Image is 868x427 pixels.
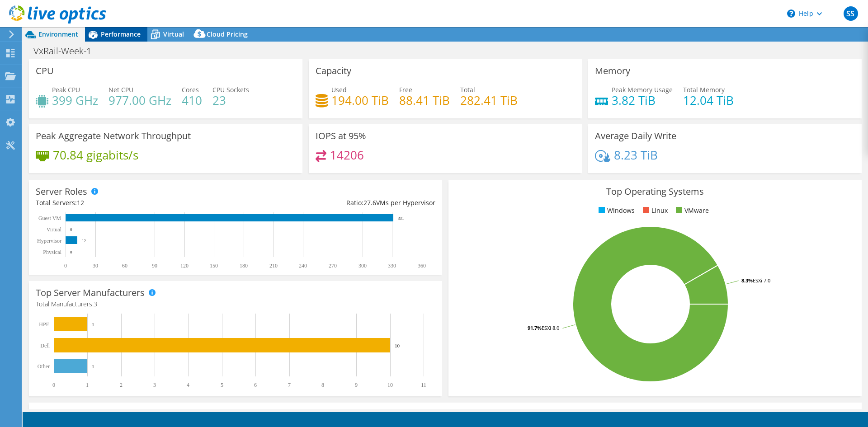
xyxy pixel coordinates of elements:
[288,382,291,388] text: 7
[528,324,542,331] tspan: 91.7%
[101,30,141,38] span: Performance
[37,238,61,244] text: Hypervisor
[182,95,202,105] h4: 410
[82,239,86,243] text: 12
[36,66,54,76] h3: CPU
[844,6,858,21] span: SS
[38,363,50,370] text: Other
[236,198,435,208] div: Ratio: VMs per Hypervisor
[418,263,426,269] text: 360
[38,215,61,221] text: Guest VM
[753,277,770,284] tspan: ESXi 7.0
[70,250,72,254] text: 0
[612,85,673,94] span: Peak Memory Usage
[421,382,426,388] text: 11
[329,263,337,269] text: 270
[399,95,450,105] h4: 88.41 TiB
[86,382,89,388] text: 1
[542,324,559,331] tspan: ESXi 8.0
[674,206,709,216] li: VMware
[321,382,324,388] text: 8
[52,382,55,388] text: 0
[299,263,307,269] text: 240
[36,198,236,208] div: Total Servers:
[36,299,435,309] h4: Total Manufacturers:
[595,66,630,76] h3: Memory
[182,85,199,94] span: Cores
[595,131,676,141] h3: Average Daily Write
[212,95,249,105] h4: 23
[741,277,753,284] tspan: 8.3%
[460,95,518,105] h4: 282.41 TiB
[47,226,62,233] text: Virtual
[460,85,475,94] span: Total
[330,150,364,160] h4: 14206
[355,382,358,388] text: 9
[399,85,412,94] span: Free
[163,30,184,38] span: Virtual
[64,263,67,269] text: 0
[388,263,396,269] text: 330
[36,288,145,298] h3: Top Server Manufacturers
[36,187,87,197] h3: Server Roles
[120,382,123,388] text: 2
[39,321,49,328] text: HPE
[93,263,98,269] text: 30
[52,95,98,105] h4: 399 GHz
[316,131,366,141] h3: IOPS at 95%
[212,85,249,94] span: CPU Sockets
[240,263,248,269] text: 180
[36,131,191,141] h3: Peak Aggregate Network Throughput
[92,322,94,327] text: 1
[40,343,50,349] text: Dell
[612,95,673,105] h4: 3.82 TiB
[269,263,278,269] text: 210
[596,206,635,216] li: Windows
[43,249,61,255] text: Physical
[316,66,351,76] h3: Capacity
[455,187,855,197] h3: Top Operating Systems
[359,263,367,269] text: 300
[221,382,223,388] text: 5
[207,30,248,38] span: Cloud Pricing
[53,150,138,160] h4: 70.84 gigabits/s
[77,198,84,207] span: 12
[210,263,218,269] text: 150
[94,300,97,308] span: 3
[180,263,189,269] text: 120
[683,85,725,94] span: Total Memory
[52,85,80,94] span: Peak CPU
[29,46,105,56] h1: VxRail-Week-1
[152,263,157,269] text: 90
[398,216,404,221] text: 331
[331,95,389,105] h4: 194.00 TiB
[614,150,658,160] h4: 8.23 TiB
[92,364,94,369] text: 1
[363,198,376,207] span: 27.6
[153,382,156,388] text: 3
[70,227,72,232] text: 0
[254,382,257,388] text: 6
[108,85,133,94] span: Net CPU
[787,9,795,18] svg: \n
[38,30,78,38] span: Environment
[187,382,189,388] text: 4
[122,263,127,269] text: 60
[641,206,668,216] li: Linux
[395,343,400,348] text: 10
[108,95,171,105] h4: 977.00 GHz
[331,85,347,94] span: Used
[683,95,734,105] h4: 12.04 TiB
[387,382,393,388] text: 10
